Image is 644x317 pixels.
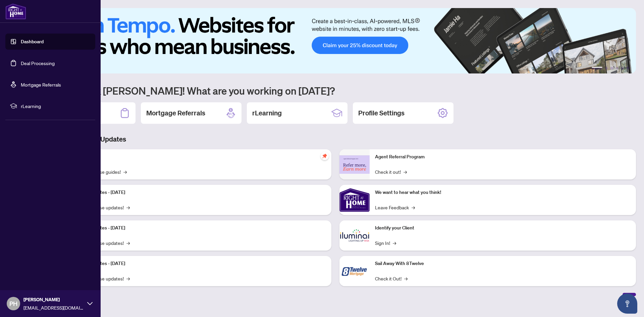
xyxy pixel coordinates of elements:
[126,275,130,282] span: →
[70,224,326,232] p: Platform Updates - [DATE]
[5,3,26,19] img: logo
[375,275,408,282] a: Check it Out!→
[375,168,407,175] a: Check it out!→
[616,67,619,69] button: 4
[70,260,326,267] p: Platform Updates - [DATE]
[358,108,405,118] h2: Profile Settings
[70,189,326,196] p: Platform Updates - [DATE]
[21,39,44,45] a: Dashboard
[126,204,130,211] span: →
[252,108,282,118] h2: rLearning
[339,256,370,286] img: Sail Away With 8Twelve
[23,304,84,311] span: [EMAIL_ADDRESS][DOMAIN_NAME]
[21,60,55,66] a: Deal Processing
[70,153,326,161] p: Self-Help
[35,135,636,144] h3: Brokerage & Industry Updates
[23,296,84,303] span: [PERSON_NAME]
[375,153,631,161] p: Agent Referral Program
[605,67,608,69] button: 2
[375,239,396,247] a: Sign In!→
[412,204,415,211] span: →
[21,102,91,110] span: rLearning
[35,84,636,97] h1: Welcome back [PERSON_NAME]! What are you working on [DATE]?
[621,67,624,69] button: 5
[21,82,61,88] a: Mortgage Referrals
[617,294,637,314] button: Open asap
[339,220,370,251] img: Identify your Client
[375,189,631,196] p: We want to hear what you think!
[339,185,370,215] img: We want to hear what you think!
[404,275,408,282] span: →
[375,224,631,232] p: Identify your Client
[321,152,329,160] span: pushpin
[375,204,415,211] a: Leave Feedback→
[404,168,407,175] span: →
[35,8,636,73] img: Slide 0
[146,108,205,118] h2: Mortgage Referrals
[123,168,127,175] span: →
[9,299,17,308] span: PH
[592,67,602,69] button: 1
[375,260,631,267] p: Sail Away With 8Twelve
[126,239,130,247] span: →
[393,239,396,247] span: →
[610,67,613,69] button: 3
[339,155,370,174] img: Agent Referral Program
[627,67,629,69] button: 6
